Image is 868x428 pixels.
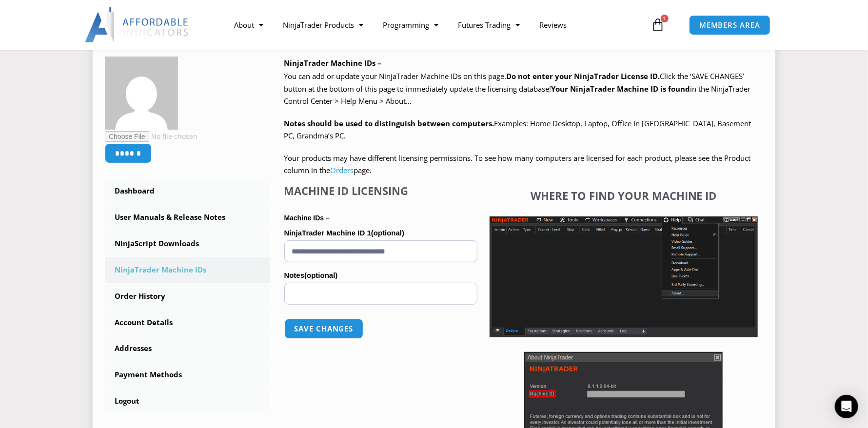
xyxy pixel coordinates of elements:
div: Open Intercom Messenger [835,395,858,418]
a: Dashboard [105,178,270,204]
strong: Your NinjaTrader Machine ID is found [552,84,690,94]
span: (optional) [304,271,337,279]
strong: Machine IDs – [284,214,330,222]
a: Logout [105,389,270,414]
a: Payment Methods [105,362,270,388]
a: NinjaScript Downloads [105,231,270,256]
span: Examples: Home Desktop, Laptop, Office In [GEOGRAPHIC_DATA], Basement PC, Grandma’s PC. [284,118,751,141]
a: User Manuals & Release Notes [105,205,270,230]
span: Click the ‘SAVE CHANGES’ button at the bottom of this page to immediately update the licensing da... [284,71,751,106]
a: Reviews [530,14,576,36]
a: Programming [373,14,448,36]
b: Do not enter your NinjaTrader License ID. [507,71,660,81]
a: Account Details [105,310,270,335]
h4: Where to find your Machine ID [490,189,758,202]
span: (optional) [371,229,404,237]
label: Notes [284,268,477,283]
img: 2008be395ea0521b86f1f156b4e12efc33dc220f2dac0610f65c790bac2f017b [105,57,178,130]
span: You can add or update your NinjaTrader Machine IDs on this page. [284,71,507,81]
a: Futures Trading [448,14,530,36]
nav: Account pages [105,178,270,414]
a: NinjaTrader Products [273,14,373,36]
a: Order History [105,284,270,309]
span: MEMBERS AREA [699,21,760,29]
h4: Machine ID Licensing [284,184,477,197]
a: Orders [331,165,354,175]
a: 1 [637,11,680,39]
b: NinjaTrader Machine IDs – [284,58,382,68]
img: LogoAI | Affordable Indicators – NinjaTrader [85,7,190,42]
a: NinjaTrader Machine IDs [105,257,270,283]
a: Addresses [105,336,270,361]
span: Your products may have different licensing permissions. To see how many computers are licensed fo... [284,153,751,175]
img: Screenshot 2025-01-17 1155544 | Affordable Indicators – NinjaTrader [490,216,758,337]
strong: Notes should be used to distinguish between computers. [284,118,494,128]
nav: Menu [224,14,649,36]
a: MEMBERS AREA [689,15,770,35]
label: NinjaTrader Machine ID 1 [284,226,477,240]
a: About [224,14,273,36]
button: Save changes [284,319,364,339]
span: 1 [661,15,669,22]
